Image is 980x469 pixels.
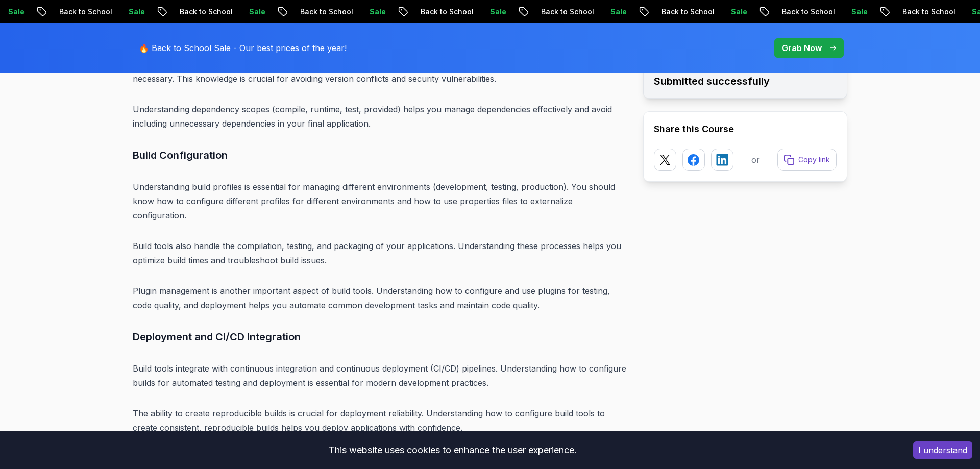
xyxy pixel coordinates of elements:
[133,284,627,312] p: Plugin management is another important aspect of build tools. Understanding how to configure and ...
[828,7,861,17] p: Sale
[398,7,467,17] p: Back to School
[777,149,837,171] button: Copy link
[654,74,837,88] h2: Submitted successfully
[518,7,587,17] p: Back to School
[798,155,830,165] p: Copy link
[133,406,627,435] p: The ability to create reproducible builds is crucial for deployment reliability. Understanding ho...
[157,7,226,17] p: Back to School
[36,7,106,17] p: Back to School
[133,180,627,223] p: Understanding build profiles is essential for managing different environments (development, testi...
[708,7,741,17] p: Sale
[467,7,500,17] p: Sale
[226,7,259,17] p: Sale
[133,361,627,390] p: Build tools integrate with continuous integration and continuous deployment (CI/CD) pipelines. Un...
[106,7,138,17] p: Sale
[751,154,760,166] p: or
[879,7,949,17] p: Back to School
[133,329,627,345] h3: Deployment and CI/CD Integration
[139,42,347,54] p: 🔥 Back to School Sale - Our best prices of the year!
[759,7,828,17] p: Back to School
[133,102,627,131] p: Understanding dependency scopes (compile, runtime, test, provided) helps you manage dependencies ...
[133,147,627,163] h3: Build Configuration
[913,441,972,459] button: Accept cookies
[277,7,347,17] p: Back to School
[639,7,708,17] p: Back to School
[347,7,379,17] p: Sale
[133,239,627,267] p: Build tools also handle the compilation, testing, and packaging of your applications. Understandi...
[587,7,620,17] p: Sale
[782,42,822,54] p: Grab Now
[654,122,837,136] h2: Share this Course
[8,439,898,461] div: This website uses cookies to enhance the user experience.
